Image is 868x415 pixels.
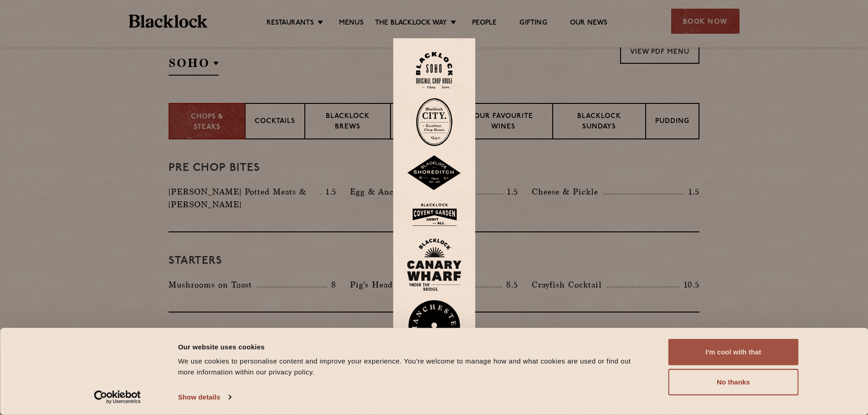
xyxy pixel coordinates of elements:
a: Show details [178,390,231,404]
img: BLA_1470_CoventGarden_Website_Solid.svg [407,200,462,230]
img: BL_CW_Logo_Website.svg [407,238,462,291]
img: City-stamp-default.svg [416,98,452,146]
img: Shoreditch-stamp-v2-default.svg [407,155,462,191]
div: Our website uses cookies [178,341,648,352]
button: I'm cool with that [668,339,799,365]
a: Usercentrics Cookiebot - opens in a new window [77,390,157,404]
img: BL_Manchester_Logo-bleed.png [407,300,462,363]
button: No thanks [668,369,799,395]
img: Soho-stamp-default.svg [416,52,452,89]
div: We use cookies to personalise content and improve your experience. You're welcome to manage how a... [178,356,648,378]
